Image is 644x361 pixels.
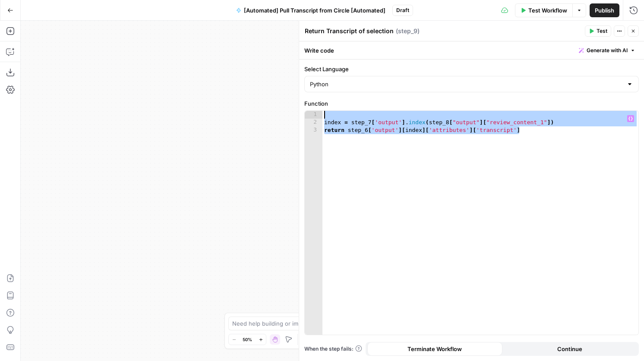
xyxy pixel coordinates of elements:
[557,345,582,353] span: Continue
[305,27,394,35] textarea: Return Transcript of selection
[310,80,623,88] input: Python
[502,342,638,356] button: Continue
[585,25,611,37] button: Test
[407,345,462,353] span: Terminate Workflow
[299,41,644,59] div: Write code
[587,47,628,54] span: Generate with AI
[305,126,322,134] div: 3
[304,345,362,353] a: When the step fails:
[515,3,572,17] button: Test Workflow
[396,27,420,35] span: ( step_9 )
[304,65,639,73] label: Select Language
[590,3,619,17] button: Publish
[231,3,391,17] button: [Automated] Pull Transcript from Circle [Automated]
[528,6,567,15] span: Test Workflow
[595,6,614,15] span: Publish
[243,336,252,343] span: 50%
[304,99,639,108] label: Function
[305,111,322,119] div: 1
[305,119,322,126] div: 2
[244,6,385,15] span: [Automated] Pull Transcript from Circle [Automated]
[597,27,607,35] span: Test
[396,6,409,14] span: Draft
[575,45,639,56] button: Generate with AI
